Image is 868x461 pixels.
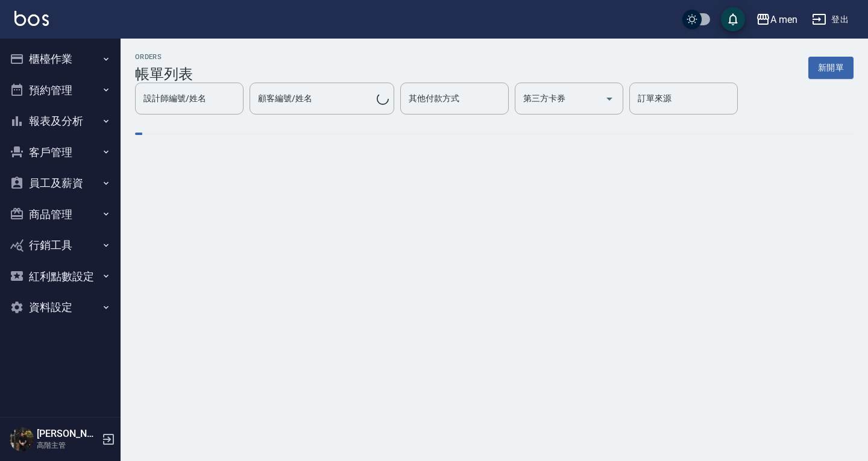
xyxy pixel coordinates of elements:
[5,261,116,292] button: 紅利點數設定
[807,8,854,31] button: 登出
[14,11,49,26] img: Logo
[770,12,797,27] div: A men
[5,230,116,261] button: 行銷工具
[721,7,745,31] button: save
[10,427,34,451] img: Person
[5,43,116,75] button: 櫃檯作業
[5,199,116,230] button: 商品管理
[135,53,193,61] h2: ORDERS
[37,440,98,451] p: 高階主管
[37,428,98,440] h5: [PERSON_NAME]
[5,292,116,323] button: 資料設定
[5,105,116,137] button: 報表及分析
[5,137,116,168] button: 客戶管理
[751,7,802,32] button: A men
[808,61,854,73] a: 新開單
[5,75,116,106] button: 預約管理
[135,66,193,83] h3: 帳單列表
[600,89,619,108] button: Open
[808,57,854,79] button: 新開單
[5,168,116,199] button: 員工及薪資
